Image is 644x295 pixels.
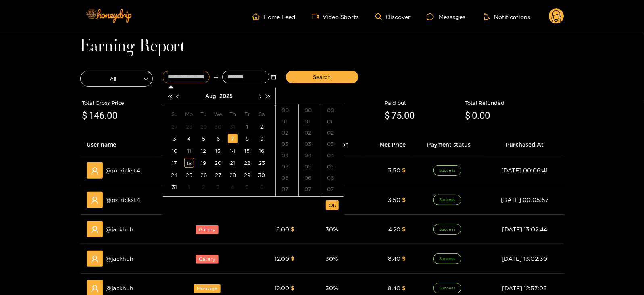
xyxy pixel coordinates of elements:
div: 23 [257,158,267,168]
div: 29 [199,122,208,131]
td: 2025-07-28 [182,120,196,133]
span: [DATE] 12:57:05 [502,285,547,291]
div: 07 [321,183,344,195]
th: Purchased At [486,134,564,156]
div: 2 [257,122,267,131]
span: $ [402,197,406,203]
div: 07 [276,183,298,195]
th: Th [225,108,240,120]
td: 2025-08-23 [254,157,269,169]
div: 17 [170,158,179,168]
td: 2025-08-31 [167,181,182,193]
div: 6 [257,182,267,192]
span: $ [465,108,471,124]
span: 30 % [325,285,338,291]
span: 6.00 [277,226,290,232]
div: 2 [199,182,208,192]
div: 27 [170,122,179,131]
td: 2025-08-12 [196,145,211,157]
div: 02 [276,127,298,138]
td: 2025-08-01 [240,120,254,133]
div: 08 [321,195,344,206]
div: Total Refunded [465,99,562,107]
td: 2025-07-30 [211,120,225,133]
div: 14 [228,146,238,156]
div: 7 [228,134,238,143]
span: 3.50 [388,167,401,173]
div: 4 [184,134,194,143]
div: 02 [321,127,344,138]
span: Success [433,283,461,293]
span: user [91,167,99,175]
span: [DATE] 13:02:30 [502,256,548,262]
td: 2025-08-09 [254,133,269,145]
span: Search [313,73,331,81]
div: 03 [299,138,321,150]
span: $ [291,256,295,262]
div: 03 [321,138,344,150]
td: 2025-08-14 [225,145,240,157]
div: 03 [276,138,298,150]
td: 2025-08-18 [182,157,196,169]
span: $ [385,108,390,124]
div: 4 [228,182,238,192]
span: @ jackhuh [106,284,134,293]
button: 2025 [219,88,233,104]
div: 00 [321,104,344,116]
span: swap-right [213,74,219,80]
span: $ [291,226,295,232]
td: 2025-08-20 [211,157,225,169]
td: 2025-09-02 [196,181,211,193]
div: 1 [184,182,194,192]
th: Net Price [362,134,412,156]
div: 05 [276,161,298,172]
span: $ [291,285,295,291]
span: Success [433,165,461,176]
div: 04 [276,150,298,161]
div: 21 [228,158,238,168]
span: $ [402,167,406,173]
div: 13 [213,146,223,156]
span: @ jackhuh [106,254,134,263]
span: .00 [402,110,415,121]
span: user [91,255,99,263]
span: $ [402,226,406,232]
div: 5 [199,134,208,143]
td: 2025-08-15 [240,145,254,157]
span: 12.00 [275,256,290,262]
th: Su [167,108,182,120]
th: User name [80,134,175,156]
span: .00 [477,110,490,121]
div: 30 [213,122,223,131]
div: 11 [184,146,194,156]
button: Notifications [481,12,533,21]
div: 9 [257,134,267,143]
td: 2025-08-05 [196,133,211,145]
td: 2025-08-02 [254,120,269,133]
a: Discover [375,13,411,20]
div: 31 [170,182,179,192]
span: Success [433,253,461,264]
td: 2025-08-27 [211,169,225,181]
button: Search [286,71,358,83]
h1: Earning Report [80,41,564,52]
button: Ok [326,200,339,210]
div: 18 [184,158,194,168]
span: [DATE] 13:02:44 [502,226,547,232]
td: 2025-08-25 [182,169,196,181]
div: 08 [299,195,321,206]
div: 6 [213,134,223,143]
td: 2025-08-03 [167,133,182,145]
td: 2025-08-10 [167,145,182,157]
span: @ pxtrickst4 [106,195,140,204]
div: 01 [321,116,344,127]
div: 30 [257,170,267,180]
div: 06 [321,172,344,183]
div: 10 [170,146,179,156]
td: 2025-08-06 [211,133,225,145]
span: 146 [89,110,105,121]
th: We [211,108,225,120]
div: 01 [276,116,298,127]
span: 3.50 [388,197,401,203]
span: user [91,226,99,234]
